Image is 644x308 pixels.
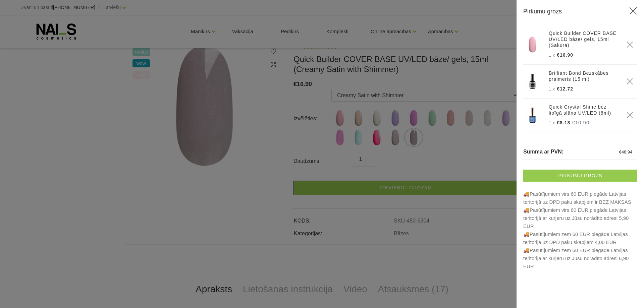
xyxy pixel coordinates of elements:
a: Delete [627,78,633,85]
span: € [619,149,622,155]
a: Quick Crystal Shine bez lipīgā slāņa UV/LED (8ml) [549,104,619,116]
span: 1 x [549,87,555,91]
span: 1 x [549,53,555,58]
span: 1 x [549,121,555,125]
s: €10.90 [572,120,589,125]
a: Pirkumu grozs [523,170,637,182]
a: Quick Builder COVER BASE UV/LED bāze/ gels, 15ml (Sakura) [549,30,619,48]
span: Summa ar PVN: [523,149,563,155]
span: €12.72 [557,86,573,91]
h3: Pirkumu grozs [523,7,637,18]
span: €16.90 [557,52,573,58]
a: Brilliant Bond Bezskābes praimeris (15 ml) [549,70,619,82]
span: €8.18 [557,120,570,125]
a: Delete [627,41,633,48]
p: 🚚Pasūtījumiem virs 60 EUR piegāde Latvijas teritorijā uz DPD paku skapjiem ir BEZ MAKSAS 🚚Pas... [523,190,637,270]
a: Delete [627,112,633,119]
span: 48.94 [622,149,632,155]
